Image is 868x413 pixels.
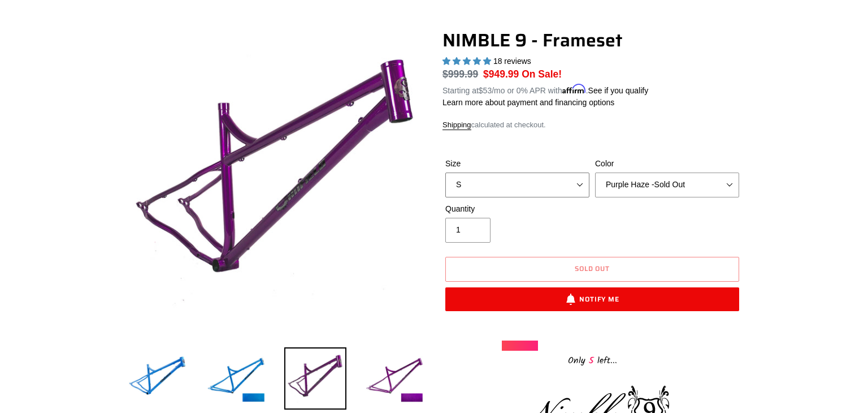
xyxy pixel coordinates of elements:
[445,158,589,170] label: Size
[562,84,586,94] span: Affirm
[363,347,426,410] img: Load image into Gallery viewer, NIMBLE 9 - Frameset
[522,67,562,81] span: On Sale!
[442,119,742,131] div: calculated at checkout.
[502,351,683,368] div: Only left...
[493,57,531,66] span: 18 reviews
[442,29,742,51] h1: NIMBLE 9 - Frameset
[442,98,614,107] a: Learn more about payment and financing options
[585,354,597,368] span: 5
[445,287,739,311] button: Notify Me
[445,257,739,282] button: Sold out
[284,347,346,410] img: Load image into Gallery viewer, NIMBLE 9 - Frameset
[442,68,478,80] s: $999.99
[588,86,649,95] a: See if you qualify - Learn more about Affirm Financing (opens in modal)
[595,158,739,170] label: Color
[205,347,267,410] img: Load image into Gallery viewer, NIMBLE 9 - Frameset
[126,347,188,410] img: Load image into Gallery viewer, NIMBLE 9 - Frameset
[442,82,648,97] p: Starting at /mo or 0% APR with .
[442,121,471,130] a: Shipping
[442,57,493,66] span: 4.89 stars
[575,263,610,274] span: Sold out
[483,68,519,80] span: $949.99
[479,86,492,95] span: $53
[445,203,589,215] label: Quantity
